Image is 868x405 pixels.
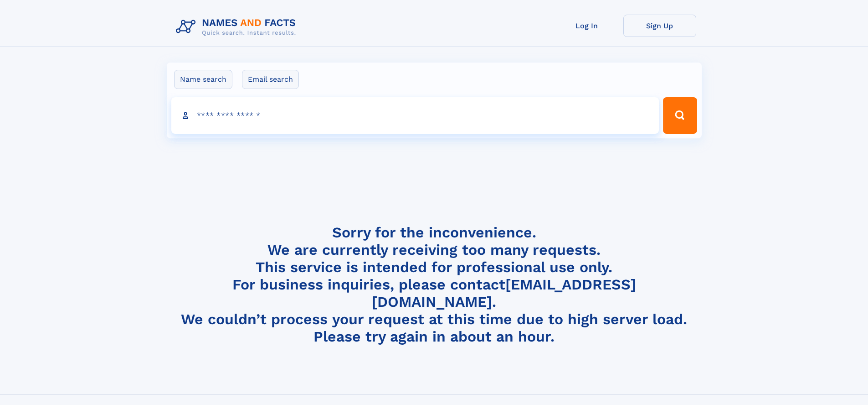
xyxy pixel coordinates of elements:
[171,97,659,134] input: search input
[372,276,636,310] a: [EMAIL_ADDRESS][DOMAIN_NAME]
[172,224,696,346] h4: Sorry for the inconvenience. We are currently receiving too many requests. This service is intend...
[174,70,232,89] label: Name search
[172,15,303,39] img: Logo Names and Facts
[550,15,623,37] a: Log In
[242,70,299,89] label: Email search
[663,97,697,134] button: Search Button
[623,15,696,37] a: Sign Up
